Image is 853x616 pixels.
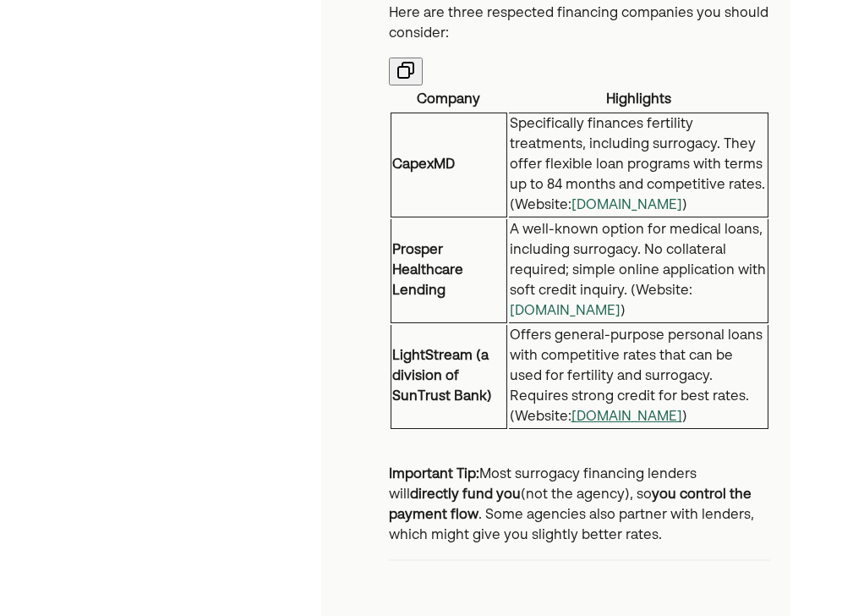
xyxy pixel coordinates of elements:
[509,219,768,323] td: A well-known option for medical loans, including surrogacy. No collateral required; simple online...
[389,3,769,44] p: Here are three respected financing companies you should consider:
[389,468,479,481] strong: Important Tip:
[392,349,492,404] strong: LightStream (a division of SunTrust Bank)
[392,244,463,298] strong: Prosper Healthcare Lending
[392,158,455,172] strong: CapexMD
[391,89,506,111] th: Company
[509,89,768,111] th: Highlights
[410,488,521,502] strong: directly fund you
[571,410,682,424] a: [DOMAIN_NAME]
[510,305,621,318] a: [DOMAIN_NAME]
[389,465,769,546] p: Most surrogacy financing lenders will (not the agency), so . Some agencies also partner with lend...
[509,325,768,429] td: Offers general-purpose personal loans with competitive rates that can be used for fertility and s...
[571,199,682,212] a: [DOMAIN_NAME]
[509,113,768,217] td: Specifically finances fertility treatments, including surrogacy. They offer flexible loan program...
